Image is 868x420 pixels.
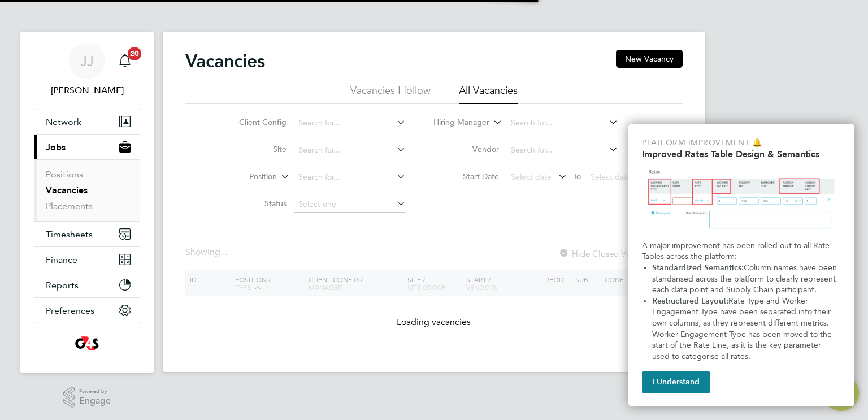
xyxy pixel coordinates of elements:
[20,32,154,373] nav: Main navigation
[294,142,406,158] input: Search for...
[222,198,287,209] label: Status
[185,246,229,258] div: Showing
[80,54,94,68] span: JJ
[652,263,839,295] span: Column names have been standarised across the platform to clearly represent each data point and S...
[294,115,406,131] input: Search for...
[652,296,728,306] strong: Restructured Layout:
[570,169,584,184] span: To
[511,172,552,182] span: Select date
[591,172,631,182] span: Select date
[459,84,518,104] li: All Vacancies
[212,171,277,183] label: Position
[642,137,841,149] p: Platform Improvement 🔔
[628,124,854,406] div: Improved Rate Table Semantics
[424,117,489,128] label: Hiring Manager
[222,117,287,127] label: Client Config
[128,47,141,60] span: 20
[222,144,287,154] label: Site
[73,335,102,353] img: g4sssuk-logo-retina.png
[46,305,94,316] span: Preferences
[220,246,227,258] span: ...
[434,171,499,181] label: Start Date
[46,116,81,127] span: Network
[294,197,406,213] input: Select one
[79,387,111,396] span: Powered by
[46,169,83,180] a: Positions
[642,371,710,393] button: I Understand
[46,229,93,240] span: Timesheets
[46,201,93,211] a: Placements
[642,164,841,236] img: Updated Rates Table Design & Semantics
[294,170,406,185] input: Search for...
[652,296,834,361] span: Rate Type and Worker Engagement Type have been separated into their own columns, as they represen...
[34,43,140,97] a: Go to account details
[350,84,431,104] li: Vacancies I follow
[79,396,111,406] span: Engage
[46,254,77,265] span: Finance
[34,84,140,97] span: Jennifer Jackson
[46,185,88,196] a: Vacancies
[642,149,841,159] h2: Improved Rates Table Design & Semantics
[507,142,618,158] input: Search for...
[185,50,265,72] h2: Vacancies
[642,240,841,262] p: A major improvement has been rolled out to all Rate Tables across the platform:
[616,50,683,68] button: New Vacancy
[652,263,744,272] strong: Standardized Semantics:
[434,144,499,154] label: Vendor
[34,335,140,353] a: Go to home page
[46,142,66,153] span: Jobs
[507,115,618,131] input: Search for...
[46,280,79,291] span: Reports
[558,248,658,259] label: Hide Closed Vacancies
